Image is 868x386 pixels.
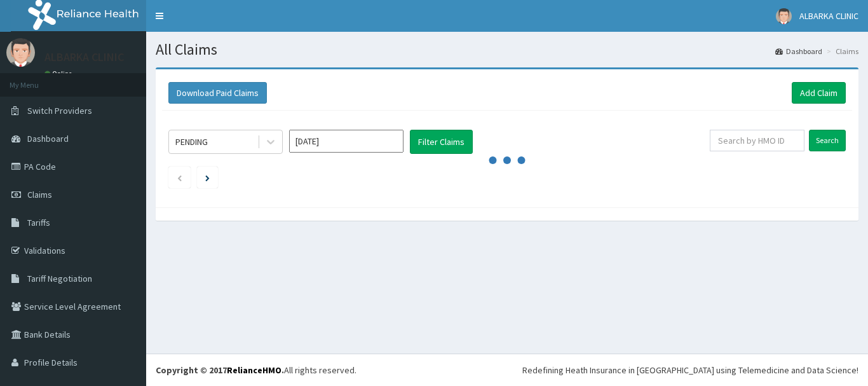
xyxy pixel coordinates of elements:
[156,41,858,58] h1: All Claims
[205,172,210,183] a: Next page
[27,189,52,200] span: Claims
[44,69,75,78] a: Online
[710,130,804,151] input: Search by HMO ID
[227,364,281,376] a: RelianceHMO
[488,141,526,179] svg: audio-loading
[27,273,92,284] span: Tariff Negotiation
[146,354,868,386] footer: All rights reserved.
[289,130,403,153] input: Select Month and Year
[6,38,35,67] img: User Image
[410,130,473,154] button: Filter Claims
[776,8,792,24] img: User Image
[799,10,858,22] span: ALBARKA CLINIC
[792,82,846,104] a: Add Claim
[809,130,846,151] input: Search
[177,172,182,183] a: Previous page
[775,46,822,57] a: Dashboard
[27,217,50,228] span: Tariffs
[522,364,858,376] div: Redefining Heath Insurance in [GEOGRAPHIC_DATA] using Telemedicine and Data Science!
[175,135,208,148] div: PENDING
[27,133,69,144] span: Dashboard
[27,105,92,116] span: Switch Providers
[168,82,267,104] button: Download Paid Claims
[44,52,124,63] p: ALBARKA CLINIC
[156,364,284,376] strong: Copyright © 2017 .
[824,46,858,57] li: Claims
